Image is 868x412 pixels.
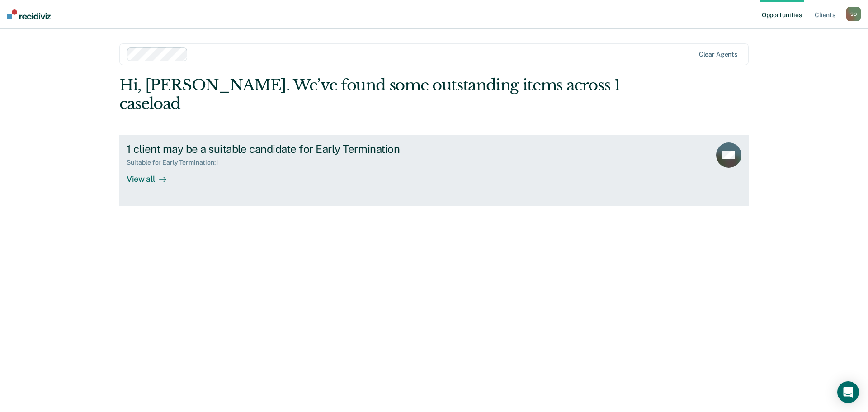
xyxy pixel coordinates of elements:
div: S O [846,7,861,21]
div: Suitable for Early Termination : 1 [127,159,226,166]
div: Hi, [PERSON_NAME]. We’ve found some outstanding items across 1 caseload [119,76,623,113]
button: SO [846,7,861,21]
div: Clear agents [699,51,737,58]
a: 1 client may be a suitable candidate for Early TerminationSuitable for Early Termination:1View all [119,135,749,206]
img: Recidiviz [7,9,51,19]
div: View all [127,166,177,184]
div: 1 client may be a suitable candidate for Early Termination [127,142,444,156]
div: Open Intercom Messenger [837,381,859,403]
